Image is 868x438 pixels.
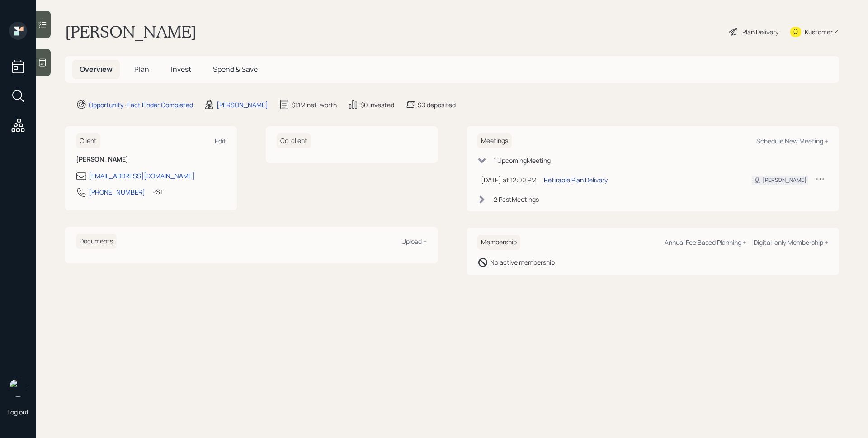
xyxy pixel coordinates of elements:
h6: Co-client [277,133,311,148]
div: 1 Upcoming Meeting [494,156,551,165]
span: Overview [80,64,113,74]
div: [PERSON_NAME] [217,100,268,109]
div: $1.1M net-worth [292,100,337,109]
div: [DATE] at 12:00 PM [481,175,537,185]
div: Retirable Plan Delivery [544,175,608,185]
div: PST [152,187,164,196]
div: $0 deposited [418,100,456,109]
span: Plan [134,64,149,74]
h6: Meetings [477,133,512,148]
div: $0 invested [360,100,394,109]
div: Schedule New Meeting + [756,137,828,145]
div: Digital-only Membership + [754,238,828,247]
h1: [PERSON_NAME] [65,22,197,42]
div: [PHONE_NUMBER] [89,187,145,197]
h6: Client [76,133,100,148]
div: Edit [215,137,226,145]
div: Annual Fee Based Planning + [665,238,746,247]
div: Kustomer [805,27,833,37]
div: Upload + [401,237,427,246]
h6: Membership [477,235,520,250]
img: james-distasi-headshot.png [9,379,27,397]
span: Spend & Save [213,64,258,74]
div: [PERSON_NAME] [763,176,807,184]
h6: [PERSON_NAME] [76,156,226,163]
div: Plan Delivery [742,27,778,37]
div: [EMAIL_ADDRESS][DOMAIN_NAME] [89,171,195,181]
div: No active membership [490,257,555,267]
div: Opportunity · Fact Finder Completed [89,100,193,109]
h6: Documents [76,234,117,249]
div: 2 Past Meeting s [494,195,539,204]
div: Log out [7,408,29,416]
span: Invest [171,64,191,74]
